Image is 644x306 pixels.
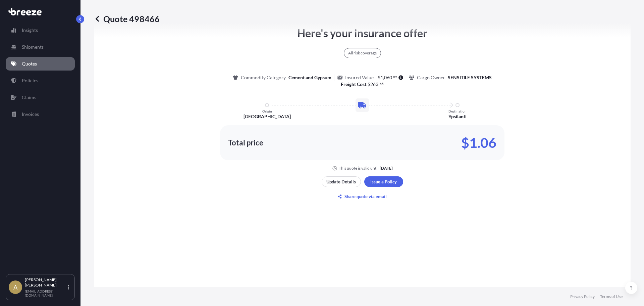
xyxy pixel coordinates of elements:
a: Shipments [6,40,75,54]
p: Update Details [326,178,356,185]
span: 263 [370,82,378,87]
p: Quotes [22,60,37,67]
button: Share quote via email [322,191,403,202]
p: [DATE] [380,166,393,171]
span: A [13,284,17,291]
span: 060 [384,75,392,80]
p: Total price [228,139,263,146]
p: : [341,81,384,88]
span: 65 [380,83,384,85]
p: Commodity Category [241,74,286,81]
span: . [379,83,379,85]
p: Quote 498466 [94,13,160,24]
p: Cargo Owner [417,74,445,81]
a: Insights [6,24,75,37]
p: This quote is valid until [339,166,378,171]
p: $1.06 [461,137,496,148]
b: Freight Cost [341,81,366,87]
p: Destination [448,109,467,113]
p: Shipments [22,44,44,50]
p: Origin [262,109,272,113]
a: Invoices [6,107,75,121]
p: Ypsilanti [448,113,467,120]
span: 02 [393,76,397,78]
span: , [383,75,384,80]
p: Share quote via email [344,193,387,200]
p: Insured Value [345,74,374,81]
p: [PERSON_NAME] [PERSON_NAME] [25,277,66,288]
p: Invoices [22,111,39,118]
p: Cement and Gypsum [288,74,331,81]
div: All risk coverage [344,48,381,58]
p: [GEOGRAPHIC_DATA] [244,113,291,120]
a: Terms of Use [600,294,623,299]
p: Claims [22,94,36,101]
span: $ [368,82,370,87]
a: Privacy Policy [570,294,595,299]
span: . [392,76,393,78]
a: Policies [6,74,75,87]
a: Quotes [6,57,75,71]
p: Policies [22,77,38,84]
p: [EMAIL_ADDRESS][DOMAIN_NAME] [25,289,66,297]
span: 1 [380,75,383,80]
p: Insights [22,27,38,34]
button: Issue a Policy [364,176,403,187]
p: SENSITILE SYSTEMS [448,74,492,81]
span: $ [378,75,380,80]
p: Issue a Policy [370,178,397,185]
button: Update Details [322,176,361,187]
a: Claims [6,91,75,104]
